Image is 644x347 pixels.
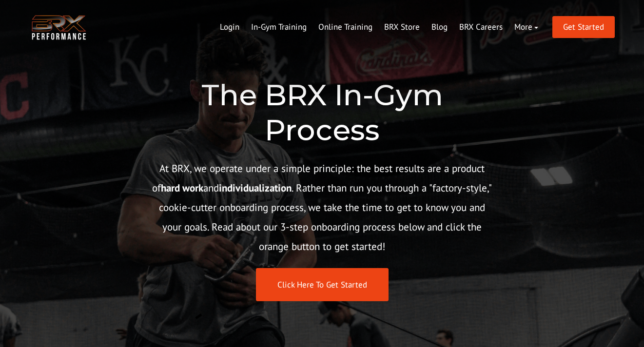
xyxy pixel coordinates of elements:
[219,181,292,194] strong: individualization
[214,16,544,39] div: Navigation Menu
[453,16,508,39] a: BRX Careers
[214,16,245,39] a: Login
[201,77,443,148] span: The BRX In-Gym Process
[161,181,203,194] strong: hard work
[245,16,312,39] a: In-Gym Training
[426,16,453,39] a: Blog
[152,162,492,253] span: At BRX, we operate under a simple principle: the best results are a product of and . Rather than ...
[256,268,389,302] a: Click Here To Get Started
[30,13,88,42] img: BRX Transparent Logo-2
[312,16,378,39] a: Online Training
[508,16,544,39] a: More
[552,16,615,38] a: Get Started
[378,16,426,39] a: BRX Store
